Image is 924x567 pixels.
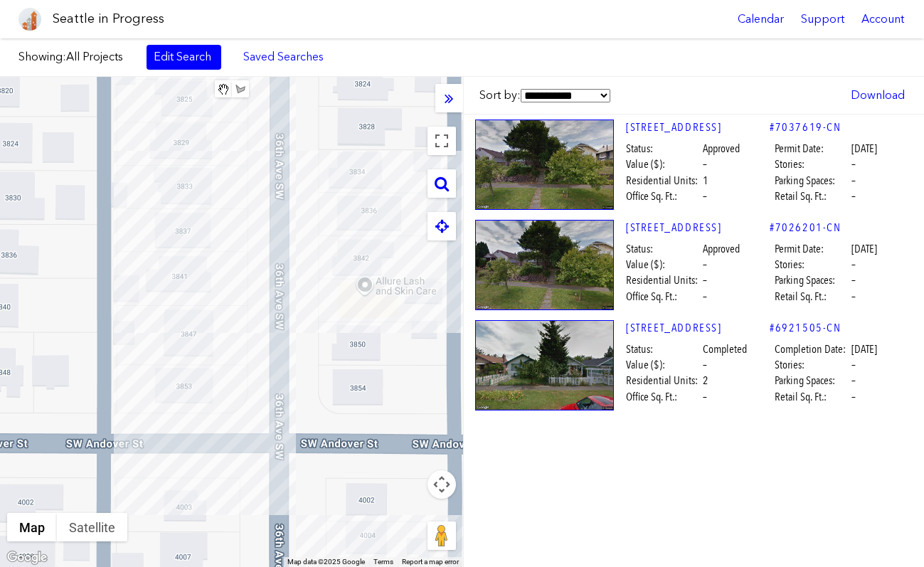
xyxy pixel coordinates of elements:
[851,272,856,288] span: –
[147,45,221,69] a: Edit Search
[775,173,849,189] span: Parking Spaces:
[626,141,701,157] span: Status:
[775,357,849,373] span: Stories:
[851,373,856,388] span: –
[53,10,164,28] h1: Seattle in Progress
[373,558,393,566] a: Terms
[66,50,123,63] span: All Projects
[844,83,912,107] a: Download
[428,470,456,499] button: Map camera controls
[402,558,459,566] a: Report a map error
[703,189,707,204] span: –
[521,89,610,102] select: Sort by:
[626,189,701,204] span: Office Sq. Ft.:
[703,389,707,405] span: –
[235,45,331,69] a: Saved Searches
[626,272,701,288] span: Residential Units:
[770,120,841,135] a: #7037619-CN
[703,257,707,272] span: –
[775,389,849,405] span: Retail Sq. Ft.:
[626,289,701,304] span: Office Sq. Ft.:
[428,127,456,155] button: Toggle fullscreen view
[479,88,610,103] label: Sort by:
[703,241,740,257] span: Approved
[775,189,849,204] span: Retail Sq. Ft.:
[7,513,57,541] button: Show street map
[4,549,51,567] a: Open this area in Google Maps (opens a new window)
[851,341,877,357] span: [DATE]
[626,120,770,135] a: [STREET_ADDRESS]
[851,241,877,257] span: [DATE]
[775,157,849,172] span: Stories:
[851,157,856,172] span: –
[851,189,856,204] span: –
[775,141,849,157] span: Permit Date:
[57,513,127,541] button: Show satellite imagery
[851,289,856,304] span: –
[770,320,841,336] a: #6921505-CN
[626,257,701,272] span: Value ($):
[626,320,770,336] a: [STREET_ADDRESS]
[851,357,856,373] span: –
[626,389,701,405] span: Office Sq. Ft.:
[775,289,849,304] span: Retail Sq. Ft.:
[626,173,701,189] span: Residential Units:
[775,272,849,288] span: Parking Spaces:
[626,220,770,235] a: [STREET_ADDRESS]
[851,389,856,405] span: –
[428,521,456,550] button: Drag Pegman onto the map to open Street View
[775,241,849,257] span: Permit Date:
[18,8,41,31] img: favicon-96x96.png
[703,141,740,157] span: Approved
[18,49,132,65] label: Showing:
[703,373,708,388] span: 2
[703,357,707,373] span: –
[770,220,841,235] a: #7026201-CN
[626,241,701,257] span: Status:
[232,80,249,97] button: Draw a shape
[775,341,849,357] span: Completion Date:
[775,257,849,272] span: Stories:
[475,220,614,310] img: 3847_36TH_AVE_SW_SEATTLE.jpg
[215,80,232,97] button: Stop drawing
[703,289,707,304] span: –
[626,357,701,373] span: Value ($):
[626,373,701,388] span: Residential Units:
[775,373,849,388] span: Parking Spaces:
[626,341,701,357] span: Status:
[851,173,856,189] span: –
[287,558,365,566] span: Map data ©2025 Google
[703,341,747,357] span: Completed
[703,173,708,189] span: 1
[703,272,707,288] span: –
[851,141,877,157] span: [DATE]
[851,257,856,272] span: –
[475,320,614,410] img: 3844_36TH_AVE_SW_SEATTLE.jpg
[626,157,701,172] span: Value ($):
[475,120,614,210] img: 3845_36TH_AVE_SW_SEATTLE.jpg
[4,549,51,567] img: Google
[703,157,707,172] span: –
